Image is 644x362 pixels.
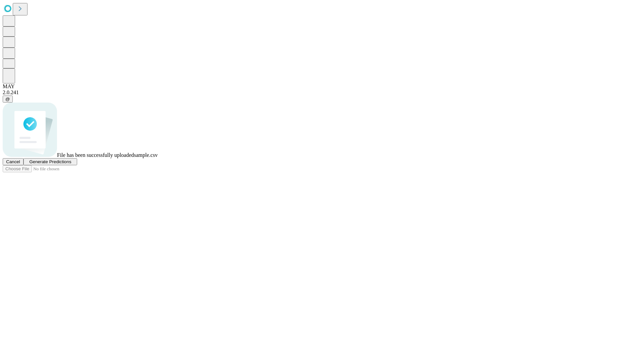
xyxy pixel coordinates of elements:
span: Generate Predictions [29,159,71,164]
button: @ [3,96,13,103]
button: Cancel [3,158,23,165]
span: sample.csv [134,152,158,158]
div: 2.0.241 [3,89,641,96]
span: Cancel [6,159,20,164]
button: Generate Predictions [23,158,77,165]
span: File has been successfully uploaded [57,152,134,158]
div: MAY [3,83,641,89]
span: @ [5,97,10,102]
